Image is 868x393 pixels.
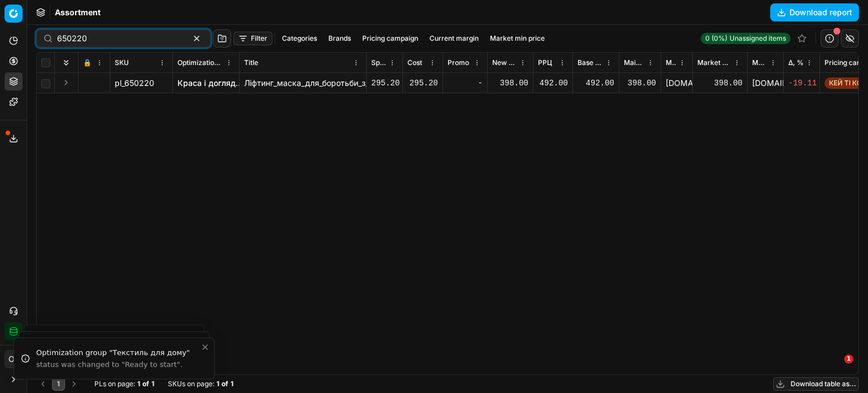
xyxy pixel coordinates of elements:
button: Go to previous page [36,377,50,391]
span: Main CD min price [624,58,645,67]
span: New promo price [492,58,517,67]
strong: 1 [137,379,140,388]
span: ОГ [5,351,22,368]
span: 1 [844,355,853,364]
button: Expand all [59,56,73,70]
div: -19.11 [788,77,815,89]
button: Market min price [485,32,549,45]
span: SKUs on page : [168,379,214,388]
strong: of [142,379,149,388]
button: Expand [59,76,73,89]
nav: pagination [36,377,81,391]
span: Cost [407,58,422,67]
button: Brands [324,32,355,45]
button: ОГ [5,350,23,368]
span: Assortment [55,7,101,18]
button: Pricing campaign [358,32,423,45]
div: - [448,77,483,89]
div: 492.00 [538,77,568,89]
span: Δ, % [788,58,804,67]
span: Market min price competitor name [752,58,767,67]
button: 1 [52,377,65,391]
a: 0 (0%)Unassigned items [701,33,791,44]
div: 398.00 [697,77,743,89]
button: Go to next page [67,377,81,391]
button: Download table as... [773,377,859,391]
div: 398.00 [624,77,656,89]
span: Specification Cost [371,58,387,67]
span: SKU [115,58,129,67]
div: 492.00 [578,77,614,89]
span: РРЦ [538,58,552,67]
strong: of [222,379,228,388]
button: Filter [233,32,272,45]
span: Promo [448,58,469,67]
iframe: Intercom live chat [821,355,848,382]
span: 🔒 [83,58,92,67]
span: Title [244,58,258,67]
div: Optimization group "Текстиль для дому" [36,347,201,359]
div: status was changed to "Ready to start". [36,360,201,370]
div: Ліфтинг_маска_для_боротьби_з_набряками_Hollyskin_Artichoke_Skin_Perfecting_охолоджуюча_250_г [244,77,362,89]
span: Base price [578,58,603,67]
strong: 1 [231,379,233,388]
button: Categories [277,32,322,45]
div: [DOMAIN_NAME] [752,77,779,89]
span: PLs on page : [94,379,135,388]
span: Main CD min price competitor name [666,58,676,67]
button: Download report [770,3,859,21]
span: Optimization group [177,58,223,67]
span: Market min price [697,58,731,67]
span: pl_650220 [115,77,154,89]
div: 295.20 [407,77,438,89]
a: Краса і догляд [177,77,236,89]
span: Unassigned items [730,34,786,43]
div: 398.00 [492,77,528,89]
div: 295.20 [371,77,398,89]
nav: breadcrumb [55,7,101,18]
strong: 1 [151,379,154,388]
input: Search by SKU or title [57,33,181,44]
button: Close toast [198,340,212,354]
button: Current margin [425,32,483,45]
strong: 1 [216,379,219,388]
div: [DOMAIN_NAME], [DOMAIN_NAME] [666,77,688,89]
